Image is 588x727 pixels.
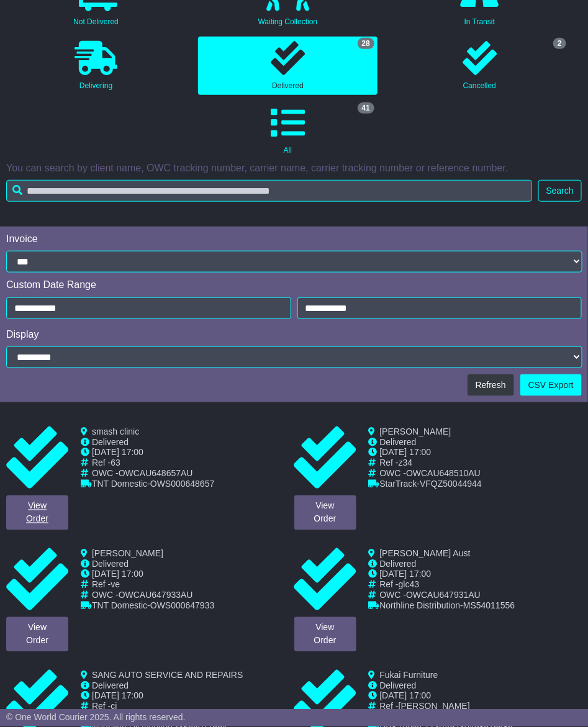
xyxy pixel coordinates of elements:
[111,458,120,468] span: 63
[92,702,243,712] td: Ref -
[6,617,68,652] a: ViewOrder
[406,590,481,600] span: OWCAU647931AU
[92,681,129,691] span: Delivered
[358,102,374,114] span: 41
[380,458,482,469] td: Ref -
[380,479,482,490] td: -
[92,438,129,448] span: Delivered
[294,617,356,652] a: ViewOrder
[399,458,413,468] span: z34
[380,601,515,612] td: -
[380,448,432,458] span: [DATE] 17:00
[380,569,432,579] span: [DATE] 17:00
[553,38,566,49] span: 2
[520,374,582,396] a: CSV Export
[119,469,193,479] span: OWCAU648657AU
[92,590,214,601] td: OWC -
[380,702,513,712] td: Ref -
[6,328,582,340] div: Display
[92,479,147,489] span: TNT Domestic
[92,601,147,611] span: TNT Domestic
[6,279,582,291] div: Custom Date Range
[92,479,214,490] td: -
[380,580,515,590] td: Ref -
[6,37,186,94] a: Delivering
[358,38,374,49] span: 28
[92,427,139,437] span: smash clinic
[92,580,214,590] td: Ref -
[380,671,438,680] span: Fukai Furniture
[6,713,186,723] span: © One World Courier 2025. All rights reserved.
[119,590,193,600] span: OWCAU647933AU
[111,580,120,590] span: ve
[380,590,515,601] td: OWC -
[6,233,582,245] div: Invoice
[390,37,569,94] a: 2 Cancelled
[92,559,129,569] span: Delivered
[380,559,417,569] span: Delivered
[198,101,378,159] a: 41 All
[111,702,117,711] span: cj
[6,495,68,530] a: ViewOrder
[380,601,461,611] span: Northline Distribution
[294,495,356,530] a: ViewOrder
[468,374,514,396] button: Refresh
[198,37,378,94] a: 28 Delivered
[92,671,243,680] span: SANG AUTO SERVICE AND REPAIRS
[92,569,143,579] span: [DATE] 17:00
[92,691,143,701] span: [DATE] 17:00
[463,601,515,611] span: MS54011556
[380,479,417,489] span: StarTrack
[380,438,417,448] span: Delivered
[92,458,214,469] td: Ref -
[380,469,482,479] td: OWC -
[150,479,215,489] span: OWS000648657
[6,162,582,174] p: You can search by client name, OWC tracking number, carrier name, carrier tracking number or refe...
[150,601,215,611] span: OWS000647933
[92,549,163,559] span: [PERSON_NAME]
[92,469,214,479] td: OWC -
[92,601,214,612] td: -
[399,702,470,711] span: [PERSON_NAME]
[380,427,451,437] span: [PERSON_NAME]
[538,180,582,202] button: Search
[92,448,143,458] span: [DATE] 17:00
[380,681,417,691] span: Delivered
[380,549,471,559] span: [PERSON_NAME] Aust
[399,580,419,590] span: glc43
[406,469,481,479] span: OWCAU648510AU
[380,691,432,701] span: [DATE] 17:00
[420,479,482,489] span: VFQZ50044944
